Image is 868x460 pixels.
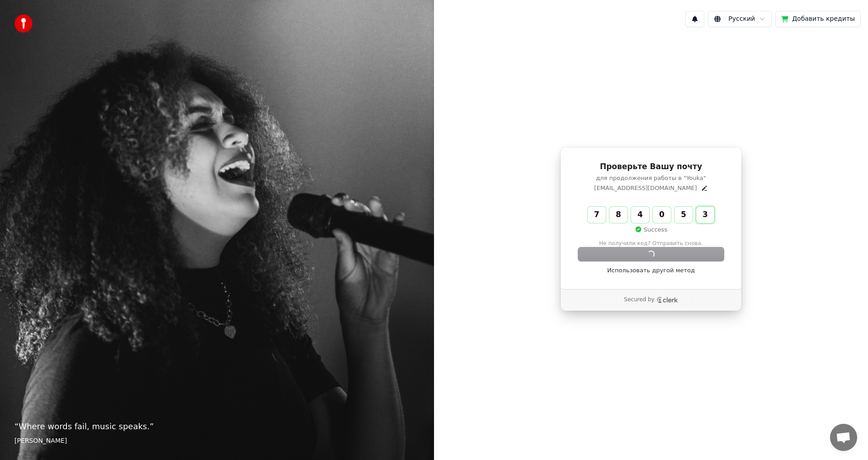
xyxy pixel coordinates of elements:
[656,297,678,303] a: Clerk logo
[775,11,861,27] button: Добавить кредиты
[588,207,732,223] input: Enter verification code
[14,420,420,433] p: “ Where words fail, music speaks. ”
[635,226,667,234] p: Success
[578,174,724,182] p: для продолжения работы в "Youka"
[830,424,857,451] div: Открытый чат
[624,296,654,304] p: Secured by
[594,184,697,192] p: [EMAIL_ADDRESS][DOMAIN_NAME]
[701,185,708,192] button: Edit
[578,161,724,172] h1: Проверьте Вашу почту
[607,266,695,275] a: Использовать другой метод
[14,436,420,446] footer: [PERSON_NAME]
[14,14,33,33] img: youka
